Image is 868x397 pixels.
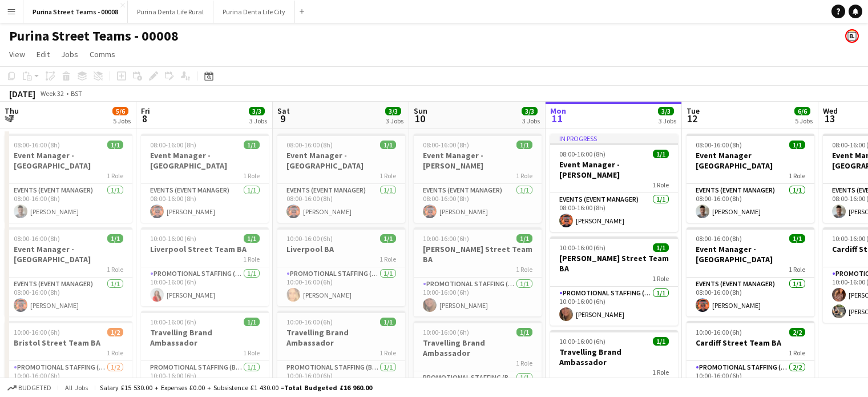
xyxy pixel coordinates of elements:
a: View [5,47,30,62]
span: 08:00-16:00 (8h) [150,141,196,149]
span: 3/3 [522,107,538,115]
span: 6/6 [794,107,810,115]
span: Comms [90,49,115,59]
button: Purina Denta Life City [213,1,295,23]
span: Total Budgeted £16 960.00 [284,383,372,392]
span: All jobs [63,383,90,392]
app-card-role: Promotional Staffing (Brand Ambassadors)1/110:00-16:00 (6h)[PERSON_NAME] [550,287,678,326]
span: Mon [550,106,566,116]
app-job-card: 08:00-16:00 (8h)1/1Event Manager - [GEOGRAPHIC_DATA]1 RoleEvents (Event Manager)1/108:00-16:00 (8... [141,134,269,223]
span: 1 Role [243,348,260,357]
div: In progress [550,134,678,143]
app-card-role: Events (Event Manager)1/108:00-16:00 (8h)[PERSON_NAME] [5,184,132,223]
h3: [PERSON_NAME] Street Team BA [550,253,678,274]
h3: Travelling Brand Ambassador [550,347,678,367]
app-card-role: Promotional Staffing (Brand Ambassadors)1/110:00-16:00 (6h)[PERSON_NAME] [414,278,542,316]
span: 5/6 [112,107,128,115]
span: 10:00-16:00 (6h) [559,243,605,252]
span: 08:00-16:00 (8h) [696,234,742,243]
span: 13 [821,112,838,125]
span: 9 [276,112,290,125]
h3: Event Manager - [GEOGRAPHIC_DATA] [687,244,814,264]
iframe: Chat Widget [811,342,868,397]
app-card-role: Events (Event Manager)1/108:00-16:00 (8h)[PERSON_NAME] [414,184,542,223]
button: Purina Denta Life Rural [128,1,213,23]
span: Edit [37,49,50,59]
div: BST [71,89,82,98]
span: 1 Role [380,255,396,263]
span: 1 Role [652,181,669,189]
span: Week 32 [38,89,66,98]
h3: Bristol Street Team BA [5,338,132,348]
div: 08:00-16:00 (8h)1/1Event Manager - [GEOGRAPHIC_DATA]1 RoleEvents (Event Manager)1/108:00-16:00 (8... [5,227,132,316]
span: 1 Role [107,171,123,180]
app-job-card: 10:00-16:00 (6h)1/1Liverpool Street Team BA1 RolePromotional Staffing (Brand Ambassadors)1/110:00... [141,227,269,306]
span: Sun [414,106,427,116]
app-card-role: Events (Event Manager)1/108:00-16:00 (8h)[PERSON_NAME] [550,193,678,232]
span: 10:00-16:00 (6h) [286,234,333,243]
span: 11 [548,112,566,125]
span: 1/1 [789,141,805,149]
span: Jobs [61,49,78,59]
span: 12 [685,112,700,125]
app-job-card: In progress08:00-16:00 (8h)1/1Event Manager - [PERSON_NAME]1 RoleEvents (Event Manager)1/108:00-1... [550,134,678,232]
span: 08:00-16:00 (8h) [559,150,605,158]
span: 10:00-16:00 (6h) [150,318,196,326]
span: 1/2 [107,328,123,336]
app-card-role: Promotional Staffing (Brand Ambassadors)1/110:00-16:00 (6h)[PERSON_NAME] [141,267,269,306]
app-job-card: 08:00-16:00 (8h)1/1Event Manager - [GEOGRAPHIC_DATA]1 RoleEvents (Event Manager)1/108:00-16:00 (8... [687,227,814,316]
a: Comms [85,47,120,62]
h3: Event Manager - [PERSON_NAME] [550,159,678,180]
h3: Travelling Brand Ambassador [277,327,405,348]
h3: Event Manager - [GEOGRAPHIC_DATA] [5,150,132,171]
div: 08:00-16:00 (8h)1/1Event Manager [GEOGRAPHIC_DATA]1 RoleEvents (Event Manager)1/108:00-16:00 (8h)... [687,134,814,223]
span: 3/3 [385,107,401,115]
span: 10:00-16:00 (6h) [696,328,742,336]
app-card-role: Events (Event Manager)1/108:00-16:00 (8h)[PERSON_NAME] [277,184,405,223]
span: Sat [277,106,290,116]
h3: Event Manager [GEOGRAPHIC_DATA] [687,150,814,171]
div: 3 Jobs [249,117,267,125]
app-card-role: Events (Event Manager)1/108:00-16:00 (8h)[PERSON_NAME] [687,184,814,223]
button: Purina Street Teams - 00008 [23,1,128,23]
a: Jobs [56,47,83,62]
span: Thu [5,106,19,116]
span: 10:00-16:00 (6h) [150,234,196,243]
span: 1/1 [380,141,396,149]
span: 1/1 [516,141,532,149]
h3: Event Manager - [PERSON_NAME] [414,150,542,171]
app-job-card: 08:00-16:00 (8h)1/1Event Manager - [GEOGRAPHIC_DATA]1 RoleEvents (Event Manager)1/108:00-16:00 (8... [5,134,132,223]
span: 1/1 [653,243,669,252]
span: 1 Role [380,348,396,357]
span: 7 [3,112,19,125]
span: 1 Role [789,265,805,274]
h3: Event Manager - [GEOGRAPHIC_DATA] [277,150,405,171]
app-card-role: Events (Event Manager)1/108:00-16:00 (8h)[PERSON_NAME] [5,278,132,316]
span: 3/3 [658,107,674,115]
app-job-card: 08:00-16:00 (8h)1/1Event Manager - [PERSON_NAME]1 RoleEvents (Event Manager)1/108:00-16:00 (8h)[P... [414,134,542,223]
span: View [9,49,25,59]
app-job-card: 10:00-16:00 (6h)1/1[PERSON_NAME] Street Team BA1 RolePromotional Staffing (Brand Ambassadors)1/11... [414,227,542,316]
span: 10:00-16:00 (6h) [559,337,605,346]
h3: Liverpool Street Team BA [141,244,269,254]
div: Salary £15 530.00 + Expenses £0.00 + Subsistence £1 430.00 = [100,383,372,392]
span: 1 Role [516,265,532,274]
span: 1 Role [107,348,123,357]
span: 10 [412,112,427,125]
button: Budgeted [6,382,53,394]
span: 3/3 [249,107,265,115]
span: Tue [687,106,700,116]
span: 1 Role [516,171,532,180]
span: 1 Role [243,171,260,180]
app-job-card: 10:00-16:00 (6h)1/1[PERSON_NAME] Street Team BA1 RolePromotional Staffing (Brand Ambassadors)1/11... [550,236,678,326]
h3: [PERSON_NAME] Street Team BA [414,244,542,264]
span: 1/1 [107,234,123,243]
h3: Cardiff Street Team BA [687,338,814,348]
div: 08:00-16:00 (8h)1/1Event Manager - [GEOGRAPHIC_DATA]1 RoleEvents (Event Manager)1/108:00-16:00 (8... [277,134,405,223]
